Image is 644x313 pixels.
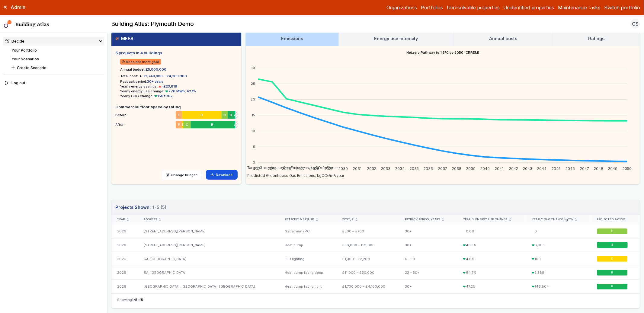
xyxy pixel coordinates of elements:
li: Before [115,110,237,118]
span: Does not meet goal [120,59,161,65]
tspan: 2033 [381,166,391,171]
tspan: 2039 [466,166,476,171]
span: Showing of [117,297,143,302]
li: Annual budget: [120,67,237,72]
span: Yearly energy use change [463,218,507,222]
div: 2,368 [526,266,591,280]
div: 146,804 [526,279,591,293]
span: C [186,122,188,127]
div: 2026 [111,225,138,238]
tspan: 2047 [580,166,589,171]
span: Payback period, years [405,218,440,222]
h3: MEES [115,35,133,42]
span: 1-5 (5) [152,204,166,211]
tspan: 2034 [396,166,405,171]
span: B [611,243,613,247]
h4: Netzero Pathway to 1.5°C by 2050 (CRREM) [246,46,640,59]
span: B [611,285,613,289]
div: 30+ [399,238,457,252]
summary: £1,748,800 – £4,203,900 [140,74,187,78]
tspan: 15 [252,113,255,117]
button: CS [630,19,640,29]
img: main-0bbd2752.svg [4,20,12,28]
div: 30+ [399,279,457,293]
div: Heat pump fabric deep [279,266,336,280]
span: D [611,257,613,261]
span: Year [117,218,125,222]
span: 30+ years [147,79,164,84]
h3: Annual costs [489,35,517,42]
tspan: 2043 [523,166,533,171]
tspan: 2040 [481,166,490,171]
span: Predicted Greenhouse Gas Emissions, kgCO₂/m²/year [243,173,344,178]
tspan: 5 [253,145,255,149]
span: A [234,113,235,117]
h5: Commercial floor space by rating [115,104,237,110]
button: Switch portfolio [604,4,640,11]
a: Unresolvable properties [447,4,500,11]
span: 5 [141,298,143,302]
div: 22 – 30+ [399,266,457,280]
div: 2026 [111,238,138,252]
div: 6 – 10 [399,252,457,266]
span: 1-5 [132,298,137,302]
div: 4.0% [457,252,526,266]
div: £500 – £700 [336,225,399,238]
span: E [178,113,180,117]
div: £11,000 – £30,000 [336,266,399,280]
div: Heat pump [279,238,336,252]
tspan: 2050 [623,166,632,171]
tspan: 2048 [594,166,604,171]
div: 43.3% [457,238,526,252]
tspan: 10 [251,129,255,133]
h6: Total cost: [120,74,138,78]
a: Your Scenarios [11,57,39,61]
a: [STREET_ADDRESS][PERSON_NAME] [144,229,206,233]
button: Log out [3,79,104,88]
span: B [211,122,213,127]
h2: Building Atlas: Plymouth Demo [111,20,194,28]
span: A [234,122,235,127]
li: After [115,120,237,127]
span: Cost, £ [342,218,354,222]
tspan: 30 [251,65,255,70]
button: Create Scenario [10,63,104,72]
li: Yearly GHG change: [120,94,237,98]
h3: Projects Shown: [115,204,166,211]
nav: Table navigation [111,293,640,308]
tspan: 2031 [353,166,362,171]
a: Download [206,170,238,180]
tspan: 2035 [410,166,419,171]
tspan: 2038 [452,166,462,171]
span: 776 MWh, 42.1% [164,89,196,93]
a: 6A, [GEOGRAPHIC_DATA] [144,257,186,261]
h3: Energy use intensity [374,35,418,42]
tspan: 2041 [495,166,504,171]
tspan: 2045 [552,166,561,171]
summary: Decide [3,37,104,46]
tspan: 2032 [367,166,376,171]
span: D [182,122,183,127]
a: Your Portfolio [11,48,37,53]
div: 2026 [111,266,138,280]
span: Address [144,218,157,222]
span: Target Greenhouse Gas Emissions, kgCO₂/m²/year [243,165,338,170]
div: 2026 [111,279,138,293]
li: Payback period: [120,79,237,84]
tspan: 2029 [325,166,334,171]
a: Change budget [161,170,202,180]
tspan: 2024 [254,166,263,171]
div: Projected rating [597,218,634,222]
a: Organizations [386,4,417,11]
tspan: 25 [251,81,255,86]
tspan: 2025 [268,166,277,171]
tspan: 2026 [282,166,291,171]
tspan: 2030 [339,166,348,171]
span: D [200,113,203,117]
span: B [611,271,613,275]
span: -£23,619 [158,84,177,88]
a: Unidentified properties [504,4,554,11]
div: Decide [5,38,24,44]
div: 0 [526,225,591,238]
a: Emissions [246,31,338,46]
